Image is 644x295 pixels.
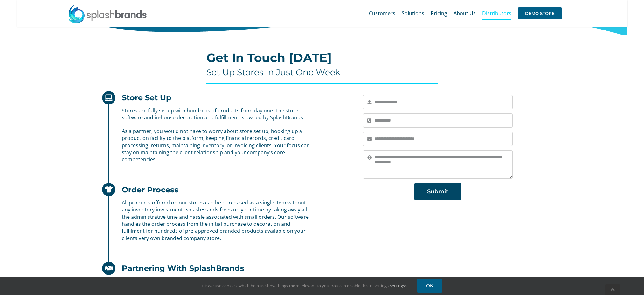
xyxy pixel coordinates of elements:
span: Distributors [482,11,511,16]
a: Pricing [431,3,447,23]
a: OK [417,279,442,293]
span: Pricing [431,11,447,16]
span: Hi! We use cookies, which help us show things more relevant to you. You can disable this in setti... [202,283,407,289]
h4: Set Up Stores In Just One Week [206,67,438,77]
h2: Store Set Up [122,93,171,102]
p: Stores are fully set up with hundreds of products from day one. The store software and in-house d... [122,107,310,121]
a: Customers [369,3,395,23]
a: Settings [390,283,407,289]
button: Submit [414,183,461,200]
a: DEMO STORE [518,3,562,23]
nav: Main Menu Sticky [369,3,562,23]
span: Solutions [402,11,424,16]
span: About Us [454,11,476,16]
span: Customers [369,11,395,16]
h2: Order Process [122,185,178,194]
p: All products offered on our stores can be purchased as a single item without any inventory invest... [122,199,310,242]
a: Distributors [482,3,511,23]
h2: Get In Touch [DATE] [206,51,438,64]
img: SplashBrands.com Logo [68,4,147,23]
p: As a partner, you would not have to worry about store set up, hooking up a production facility to... [122,128,310,163]
h2: Partnering With SplashBrands [122,264,244,273]
span: Submit [427,188,448,195]
span: DEMO STORE [518,7,562,19]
